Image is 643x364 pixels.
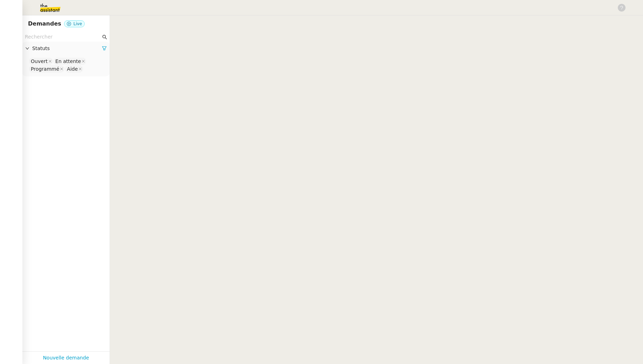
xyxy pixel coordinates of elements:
nz-select-item: En attente [54,58,86,65]
div: Programmé [31,66,59,72]
span: Statuts [32,44,102,52]
nz-select-item: Programmé [29,65,64,72]
div: Aide [67,66,78,72]
nz-select-item: Ouvert [29,58,53,65]
span: Live [74,21,82,26]
a: Nouvelle demande [43,354,89,362]
div: Ouvert [31,58,48,64]
div: Statuts [22,42,110,55]
nz-select-item: Aide [65,65,83,72]
input: Rechercher [25,33,101,41]
div: En attente [55,58,81,64]
nz-page-header-title: Demandes [28,19,61,29]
